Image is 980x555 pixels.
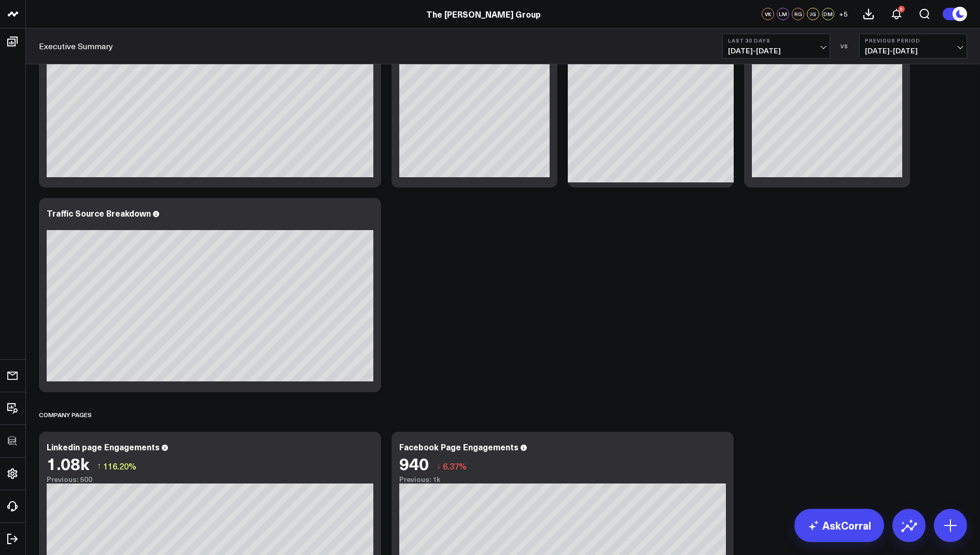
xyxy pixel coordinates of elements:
span: ↓ [437,459,441,473]
span: [DATE] - [DATE] [865,47,961,55]
a: The [PERSON_NAME] Group [426,8,541,20]
div: Facebook Page Engagements [399,441,519,452]
b: Previous Period [865,37,961,44]
div: VK [762,8,774,20]
button: Previous Period[DATE]-[DATE] [859,34,967,59]
div: Company Pages [39,403,92,426]
span: 6.37% [443,460,467,472]
div: JG [807,8,819,20]
button: +5 [837,8,849,20]
div: VS [835,43,854,49]
span: 116.20% [103,460,136,472]
a: AskCorral [794,509,884,542]
div: 8 [898,6,905,12]
span: ↑ [97,459,101,473]
span: + 5 [839,10,848,18]
div: Previous: 500 [47,475,373,483]
a: Executive Summary [39,40,113,52]
div: Linkedin page Engagements [47,441,160,452]
div: Traffic Source Breakdown [47,207,151,219]
div: 1.08k [47,454,89,473]
button: Last 30 Days[DATE]-[DATE] [722,34,830,59]
div: LM [777,8,789,20]
div: RG [792,8,804,20]
div: Previous: 1k [399,475,726,483]
div: DM [822,8,834,20]
span: [DATE] - [DATE] [728,47,824,55]
div: 940 [399,454,429,473]
b: Last 30 Days [728,37,824,44]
